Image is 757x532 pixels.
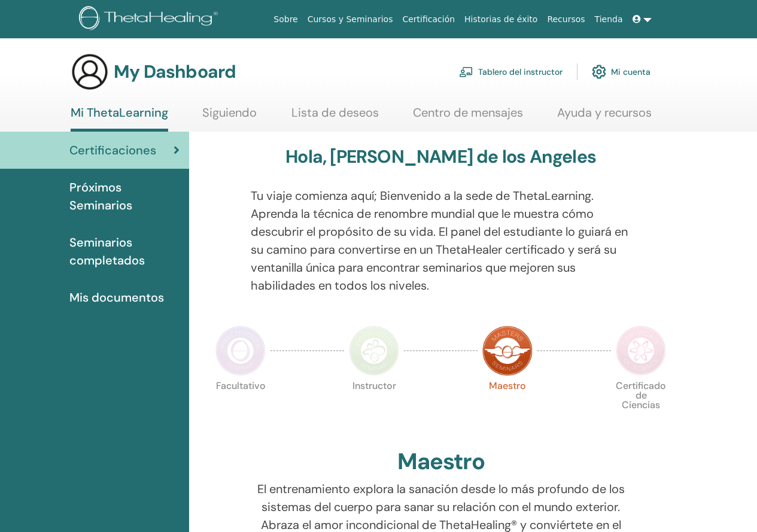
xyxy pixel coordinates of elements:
[542,8,589,31] a: Recursos
[397,8,460,31] a: Certificación
[557,105,652,129] a: Ayuda y recursos
[69,141,156,159] span: Certificaciones
[303,8,398,31] a: Cursos y Seminarios
[79,6,222,33] img: logo.png
[71,105,168,132] a: Mi ThetaLearning
[460,8,542,31] a: Historias de éxito
[251,187,631,294] p: Tu viaje comienza aquí; Bienvenido a la sede de ThetaLearning. Aprenda la técnica de renombre mun...
[69,178,180,214] span: Próximos Seminarios
[291,105,379,129] a: Lista de deseos
[71,53,109,91] img: generic-user-icon.jpg
[269,8,302,31] a: Sobre
[592,62,606,82] img: cog.svg
[397,448,485,476] h2: Maestro
[215,381,266,431] p: Facultativo
[202,105,257,129] a: Siguiendo
[616,381,666,431] p: Certificado de Ciencias
[482,326,533,376] img: Master
[459,66,473,77] img: chalkboard-teacher.svg
[285,146,596,168] h3: Hola, [PERSON_NAME] de los Angeles
[349,326,399,376] img: Instructor
[215,326,266,376] img: Practitioner
[590,8,628,31] a: Tienda
[413,105,523,129] a: Centro de mensajes
[69,288,164,306] span: Mis documentos
[592,59,650,85] a: Mi cuenta
[69,233,180,269] span: Seminarios completados
[349,381,399,431] p: Instructor
[459,59,563,85] a: Tablero del instructor
[482,381,533,431] p: Maestro
[114,61,236,83] h3: My Dashboard
[616,326,666,376] img: Certificate of Science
